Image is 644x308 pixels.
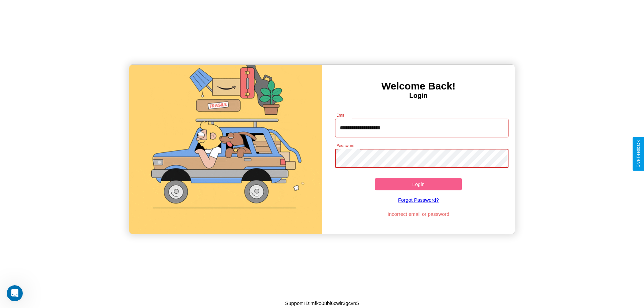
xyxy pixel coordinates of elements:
button: Login [375,178,462,190]
div: Give Feedback [636,140,641,168]
iframe: Intercom live chat [7,285,23,301]
label: Email [336,112,347,118]
a: Forgot Password? [332,190,505,209]
h4: Login [322,92,515,100]
label: Password [336,143,354,148]
h3: Welcome Back! [322,80,515,92]
p: Support ID: mfko08bi6cwir3gcvn5 [285,299,359,308]
p: Incorrect email or password [332,209,505,219]
img: gif [129,65,322,234]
